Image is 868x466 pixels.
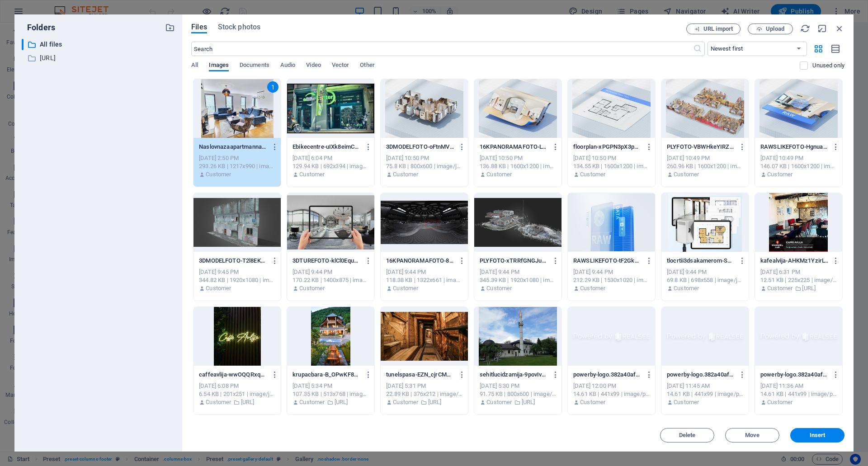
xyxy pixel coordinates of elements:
div: 12.51 KB | 225x225 | image/jpeg [760,276,837,284]
div: 14.61 KB | 441x99 | image/png [573,390,650,398]
div: [DATE] 5:31 PM [386,382,462,390]
button: Upload [748,24,793,34]
div: [DATE] 11:36 AM [760,382,837,390]
div: [DATE] 5:34 PM [292,382,369,390]
p: Customer [580,170,605,179]
p: Customer [674,398,699,406]
span: Insert [810,433,826,438]
p: RAWSLIKEFOTO-tF2Gk9RadEnP0OhPzEY1hg.jpg [573,257,641,265]
span: Video [306,60,321,72]
div: 129.94 KB | 692x394 | image/jpeg [292,162,369,170]
i: Reload [800,24,810,33]
p: Customer [580,284,605,292]
button: URL import [686,24,741,34]
div: [DATE] 6:31 PM [760,268,837,276]
p: PLYFOTO-xTRRfGNGJuPqrYBk7psrlw.jpeg [480,257,547,265]
p: Customer [206,398,231,406]
div: 6.54 KB | 201x251 | image/jpeg [199,390,275,398]
p: floorplan-xPGPN3pX3p8dwmdEEvNDLg.jpg [573,143,641,151]
div: [DATE] 2:50 PM [199,154,275,162]
div: [DATE] 11:45 AM [667,382,743,390]
div: 170.22 KB | 1400x875 | image/jpeg [292,276,369,284]
p: Customer [486,284,512,292]
span: Vector [332,60,349,72]
p: Customer [299,284,325,292]
span: Stock photos [218,22,260,33]
div: [URL] [22,52,175,64]
p: Customer [206,170,231,179]
p: [URL] [802,284,816,292]
p: Ebikecentre-uIXk8eimCObTzzuXEFnOpg.jpg [292,143,360,151]
div: [DATE] 12:00 PM [573,382,650,390]
p: All files [40,39,158,50]
div: 14.61 KB | 441x99 | image/png [760,390,837,398]
p: Customer [486,398,512,406]
p: Naslovnazaapartmannabjelasnici-IQ1XuYmUAWpoeKwHLefGhQ.jpg [199,143,267,151]
div: [DATE] 9:44 PM [386,268,462,276]
i: Create new folder [165,23,175,33]
p: [URL] [40,53,158,63]
div: 91.75 KB | 800x600 | image/jpeg [480,390,556,398]
div: [DATE] 9:44 PM [480,268,556,276]
span: Audio [280,60,295,72]
div: By: Customer | Folder: realsee.ai [386,398,462,406]
div: [DATE] 10:50 PM [480,154,556,162]
p: caffeavlija-wwOQQRxqDuL7uXa_43mVig.jpg [199,371,267,379]
div: [DATE] 10:50 PM [573,154,650,162]
div: 260.96 KB | 1600x1200 | image/jpeg [667,162,743,170]
p: powerby-logo.382a40af-F0SKJMpluWYGM5g6impdNQ.png [573,371,641,379]
div: 107.35 KB | 513x768 | image/jpeg [292,390,369,398]
div: 136.88 KB | 1600x1200 | image/jpeg [480,162,556,170]
span: All [191,60,198,72]
i: Minimize [817,24,827,33]
p: Customer [674,284,699,292]
p: Customer [767,398,793,406]
div: 69.8 KB | 698x558 | image/jpeg [667,276,743,284]
span: Delete [679,433,696,438]
div: 22.89 KB | 376x212 | image/jpeg [386,390,462,398]
input: Search [191,42,693,56]
div: [DATE] 10:50 PM [386,154,462,162]
div: [DATE] 6:08 PM [199,382,275,390]
p: tunelspasa-EZN_cjrCMBXmYA4NvXdUsQ.jpg [386,371,454,379]
div: [DATE] 6:04 PM [292,154,369,162]
div: By: Customer | Folder: realsee.ai [292,398,369,406]
div: By: Customer | Folder: realsee.ai [480,398,556,406]
div: 212.29 KB | 1530x1020 | image/jpeg [573,276,650,284]
p: [URL] [522,398,535,406]
p: [URL] [241,398,255,406]
div: [DATE] 9:44 PM [292,268,369,276]
span: Files [191,22,207,33]
p: Customer [767,170,793,179]
span: URL import [703,26,733,32]
button: Delete [660,428,714,442]
p: 16KPANORAMAFOTO-LV-KR8cEN8erCeiuwlEedQ.jpg [480,143,547,151]
p: 3DMODELFOTO-oFtnMVlF0HHCLbW5NTiVgw.jpeg [386,143,454,151]
div: [DATE] 5:30 PM [480,382,556,390]
div: [DATE] 9:45 PM [199,268,275,276]
p: Customer [299,398,325,406]
div: 345.39 KB | 1920x1080 | image/jpeg [480,276,556,284]
p: RAWSLIKEFOTO-Hgnuaqub0rOZoAvDRdBEug.jpg [760,143,828,151]
div: [DATE] 10:49 PM [760,154,837,162]
p: PLYFOTO-VBWHkeYIRZH9fuQO-CrA5w.jpeg [667,143,735,151]
button: Move [725,428,779,442]
div: By: Customer | Folder: realsee.ai [760,284,837,292]
p: Customer [674,170,699,179]
span: Upload [766,26,784,32]
p: [URL] [335,398,348,406]
div: 75.8 KB | 800x600 | image/jpeg [386,162,462,170]
div: [DATE] 10:49 PM [667,154,743,162]
div: 134.55 KB | 1600x1200 | image/jpeg [573,162,650,170]
p: Customer [206,284,231,292]
p: sehitlucidzamija-9povIvSDWdpUR0dCDlMVpg.jpg [480,371,547,379]
p: 3DTUREFOTO-klCl0EquCbyIysnyH-zh6A.jpg [292,257,360,265]
div: 1 [267,81,278,93]
p: 16KPANORAMAFOTO-8vnmjeM-wRkEJdN3GmfmXQ.jpg [386,257,454,265]
p: Customer [393,284,418,292]
p: 3DMODELFOTO-T2l8EKXxlfT9cu1kbujxZA.jpeg [199,257,267,265]
div: [DATE] 9:44 PM [667,268,743,276]
p: tlocrtii3dsakamerom-SHmE_ICcSov9VKX2wUa0wg.jpg [667,257,735,265]
p: krupacbara-B_OPwKF8sAVBtVFfqnU9ag.jpg [292,371,360,379]
div: 293.26 KB | 1217x990 | image/jpeg [199,162,275,170]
